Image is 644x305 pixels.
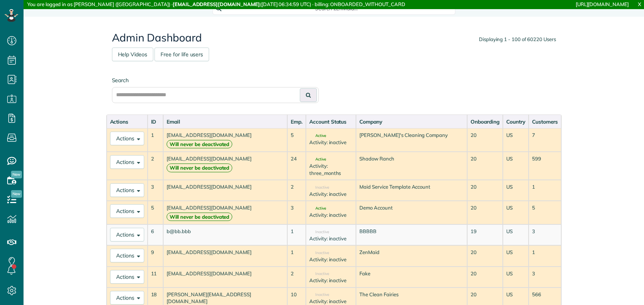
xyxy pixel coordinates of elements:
td: 3 [148,180,164,201]
td: 3 [287,201,306,224]
td: [EMAIL_ADDRESS][DOMAIN_NAME] [163,245,287,266]
td: 5 [287,128,306,152]
td: US [503,245,529,266]
span: New [11,171,22,178]
td: US [503,152,529,180]
div: Activity: inactive [309,139,353,146]
td: 1 [529,180,561,201]
td: 7 [529,128,561,152]
div: Activity: inactive [309,191,353,198]
div: Country [506,118,525,125]
td: Shadow Ranch [356,152,467,180]
td: 3 [529,224,561,245]
td: 3 [529,267,561,288]
div: ID [151,118,160,125]
td: ZenMaid [356,245,467,266]
td: [EMAIL_ADDRESS][DOMAIN_NAME] [163,267,287,288]
div: Email [167,118,284,125]
button: Actions [110,249,144,262]
td: 1 [148,128,164,152]
td: [PERSON_NAME]'s Cleaning Company [356,128,467,152]
td: 20 [467,128,503,152]
a: Help Videos [112,48,154,61]
td: 9 [148,245,164,266]
div: Activity: inactive [309,235,353,242]
td: 5 [148,201,164,224]
td: 20 [467,267,503,288]
td: [EMAIL_ADDRESS][DOMAIN_NAME] [163,128,287,152]
div: Actions [110,118,144,125]
span: Inactive [309,272,329,276]
div: Customers [532,118,558,125]
td: b@bb.bbb [163,224,287,245]
span: Active [309,134,326,138]
td: US [503,267,529,288]
td: [EMAIL_ADDRESS][DOMAIN_NAME] [163,180,287,201]
strong: [EMAIL_ADDRESS][DOMAIN_NAME] [173,1,260,7]
td: 11 [148,267,164,288]
td: 2 [287,180,306,201]
button: Actions [110,204,144,218]
td: 20 [467,201,503,224]
td: Fake [356,267,467,288]
div: Company [359,118,464,125]
span: Inactive [309,186,329,189]
td: 20 [467,180,503,201]
div: Activity: inactive [309,277,353,284]
strong: Will never be deactivated [167,213,232,221]
td: BBBBB [356,224,467,245]
button: Actions [110,155,144,169]
td: 20 [467,152,503,180]
td: 6 [148,224,164,245]
td: US [503,201,529,224]
td: 5 [529,201,561,224]
td: US [503,180,529,201]
strong: Will never be deactivated [167,140,232,149]
button: Actions [110,132,144,145]
div: Activity: inactive [309,298,353,305]
td: 1 [287,224,306,245]
td: 19 [467,224,503,245]
span: Inactive [309,251,329,255]
div: Onboarding [471,118,499,125]
td: [EMAIL_ADDRESS][DOMAIN_NAME] [163,152,287,180]
td: [EMAIL_ADDRESS][DOMAIN_NAME] [163,201,287,224]
label: Search [112,76,319,84]
div: Displaying 1 - 100 of 60220 Users [479,36,556,43]
button: Actions [110,270,144,284]
button: Actions [110,183,144,197]
td: US [503,224,529,245]
strong: Will never be deactivated [167,164,232,172]
td: Demo Account [356,201,467,224]
td: 1 [529,245,561,266]
td: 599 [529,152,561,180]
h2: Admin Dashboard [112,32,556,44]
button: Actions [110,228,144,241]
a: [URL][DOMAIN_NAME] [576,1,629,7]
button: Actions [110,291,144,305]
td: 24 [287,152,306,180]
span: Active [309,207,326,210]
td: US [503,128,529,152]
td: 2 [287,267,306,288]
span: New [11,190,22,198]
td: 20 [467,245,503,266]
div: Account Status [309,118,353,125]
td: 1 [287,245,306,266]
span: Inactive [309,230,329,234]
td: 2 [148,152,164,180]
div: Activity: inactive [309,256,353,263]
td: Maid Service Template Account [356,180,467,201]
div: Emp. [291,118,302,125]
div: Activity: three_months [309,162,353,176]
span: Active [309,157,326,161]
div: Activity: inactive [309,211,353,219]
span: Inactive [309,293,329,297]
a: Free for life users [154,48,209,61]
